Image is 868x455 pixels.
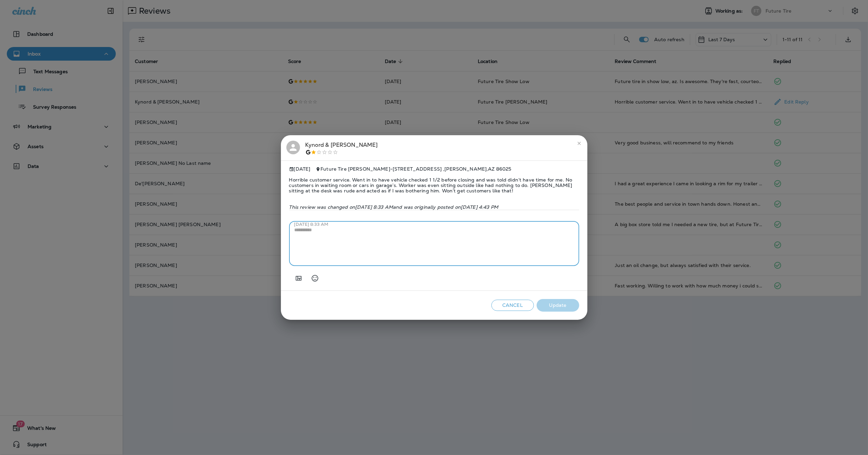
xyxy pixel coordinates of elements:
button: Add in a premade template [292,271,305,285]
button: Cancel [491,300,534,311]
span: Future Tire [PERSON_NAME] - [STREET_ADDRESS] , [PERSON_NAME] , AZ 86025 [320,166,511,172]
div: Kynord & [PERSON_NAME] [305,141,378,155]
span: Horrible customer service. Went in to have vehicle checked 1 1/2 before closing and was told didn... [289,172,579,199]
span: [DATE] [289,166,311,172]
p: This review was changed on [DATE] 8:33 AM [289,204,579,210]
button: Select an emoji [308,271,322,285]
span: and was originally posted on [DATE] 4:43 PM [393,204,498,210]
button: close [574,138,585,149]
